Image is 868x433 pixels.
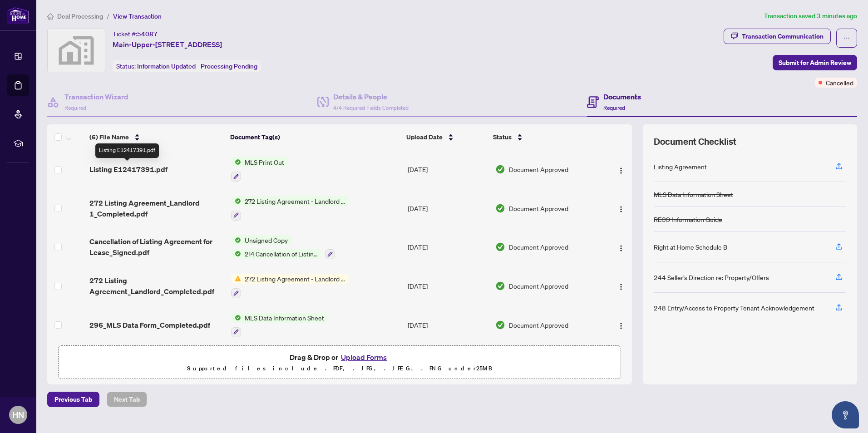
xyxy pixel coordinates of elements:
img: Status Icon [231,157,241,167]
span: Information Updated - Processing Pending [137,62,257,70]
th: Document Tag(s) [227,124,403,150]
span: Drag & Drop orUpload FormsSupported files include .PDF, .JPG, .JPEG, .PNG under25MB [59,346,621,379]
button: Next Tab [107,392,147,407]
td: [DATE] [404,305,492,344]
button: Upload Forms [338,351,390,363]
span: Listing E12417391.pdf [89,164,168,175]
li: / [107,11,109,21]
img: Logo [617,322,625,330]
span: Previous Tab [54,392,92,407]
span: MLS Data Information Sheet [241,313,328,323]
span: Document Approved [509,320,568,330]
img: Logo [617,206,625,213]
div: 244 Seller’s Direction re: Property/Offers [654,272,769,282]
span: Required [603,104,625,111]
div: Right at Home Schedule B [654,242,727,252]
span: Submit for Admin Review [779,55,851,70]
p: Supported files include .PDF, .JPG, .JPEG, .PNG under 25 MB [64,363,615,374]
button: Open asap [832,401,859,428]
div: MLS Data Information Sheet [654,189,733,199]
div: Listing Agreement [654,162,707,172]
img: Document Status [495,242,505,252]
span: (6) File Name [89,132,129,142]
button: Status Icon272 Listing Agreement - Landlord Designated Representation Agreement Authority to Offe... [231,274,349,298]
div: RECO Information Guide [654,214,722,224]
span: 54087 [137,30,158,38]
button: Logo [614,162,628,177]
button: Transaction Communication [724,29,831,44]
img: Status Icon [231,274,241,284]
button: Logo [614,240,628,254]
span: View Transaction [113,12,162,20]
span: ellipsis [843,35,850,41]
th: Status [489,124,598,150]
span: Document Approved [509,203,568,213]
button: Previous Tab [47,392,99,407]
div: Ticket #: [113,29,158,39]
span: 272 Listing Agreement_Landlord_Completed.pdf [89,275,224,297]
button: Logo [614,201,628,216]
img: Document Status [495,281,505,291]
span: home [47,13,54,20]
button: Logo [614,318,628,332]
img: Document Status [495,203,505,213]
h4: Transaction Wizard [64,91,128,102]
span: Required [64,104,86,111]
td: [DATE] [404,150,492,189]
span: Upload Date [406,132,443,142]
button: Status IconUnsigned CopyStatus Icon214 Cancellation of Listing Agreement - Authority to Offer for... [231,235,335,260]
div: Transaction Communication [742,29,824,44]
span: Document Approved [509,164,568,174]
span: Document Approved [509,242,568,252]
img: logo [7,7,29,24]
button: Status Icon272 Listing Agreement - Landlord Designated Representation Agreement Authority to Offe... [231,196,349,221]
span: 214 Cancellation of Listing Agreement - Authority to Offer for Lease [241,249,321,259]
span: Document Checklist [654,135,736,148]
img: Logo [617,167,625,174]
img: Document Status [495,320,505,330]
img: Logo [617,283,625,290]
th: Upload Date [403,124,490,150]
img: Status Icon [231,196,241,206]
button: Logo [614,279,628,293]
img: Document Status [495,164,505,174]
td: [DATE] [404,266,492,305]
span: Unsigned Copy [241,235,291,245]
span: HN [12,408,24,421]
span: MLS Print Out [241,157,288,167]
img: Status Icon [231,235,241,245]
span: Document Approved [509,281,568,291]
button: Status IconMLS Print Out [231,157,288,182]
span: Drag & Drop or [290,351,390,363]
img: Logo [617,245,625,252]
button: Submit for Admin Review [773,55,857,70]
span: Deal Processing [57,12,103,20]
div: Status: [113,60,261,72]
span: 272 Listing Agreement_Landlord 1_Completed.pdf [89,197,224,219]
img: Status Icon [231,313,241,323]
div: Listing E12417391.pdf [95,143,159,158]
div: 248 Entry/Access to Property Tenant Acknowledgement [654,303,814,313]
span: 4/4 Required Fields Completed [333,104,409,111]
span: Cancelled [826,78,853,88]
th: (6) File Name [86,124,227,150]
article: Transaction saved 3 minutes ago [764,11,857,21]
button: Status IconMLS Data Information Sheet [231,313,328,337]
h4: Documents [603,91,641,102]
span: Status [493,132,512,142]
span: 272 Listing Agreement - Landlord Designated Representation Agreement Authority to Offer for Lease [241,274,349,284]
h4: Details & People [333,91,409,102]
img: svg%3e [48,29,105,72]
span: Cancellation of Listing Agreement for Lease_Signed.pdf [89,236,224,258]
span: Main-Upper-[STREET_ADDRESS] [113,39,222,50]
td: [DATE] [404,228,492,267]
td: [DATE] [404,189,492,228]
span: 272 Listing Agreement - Landlord Designated Representation Agreement Authority to Offer for Lease [241,196,349,206]
span: 296_MLS Data Form_Completed.pdf [89,320,210,330]
img: Status Icon [231,249,241,259]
